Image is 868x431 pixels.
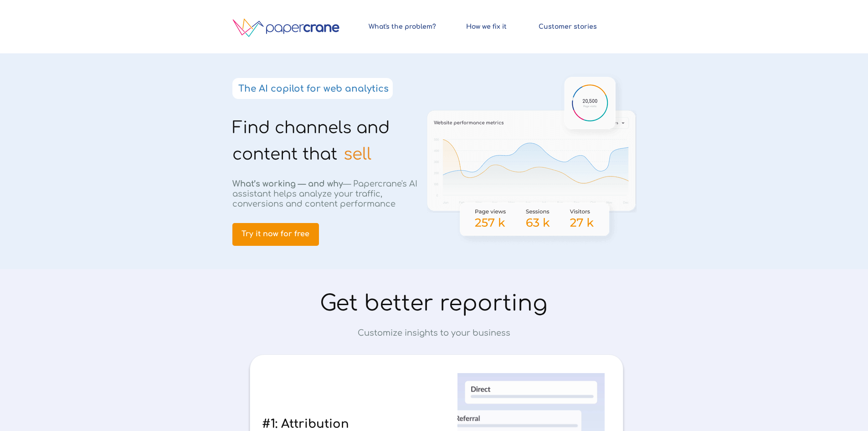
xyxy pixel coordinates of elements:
span: Try it now for free [232,230,319,239]
a: Try it now for free [232,223,319,246]
span: Customer stories [534,23,601,31]
span: — Papercrane's AI assistant helps analyze your traffic, conversions and content performance [232,179,417,208]
span: Get better reporting [320,291,548,316]
a: Customer stories [534,19,601,35]
span: Find channels and content that [232,119,390,163]
strong: What’s working — and why [232,179,343,188]
a: How we fix it [458,19,515,35]
span: sell [344,145,371,163]
span: #1: Attribution [262,417,349,431]
span: How we fix it [458,23,515,31]
span: Customize insights to your business [358,328,510,338]
strong: The AI copilot for web analytics [238,83,389,94]
a: What's the problem? [365,19,440,35]
span: What's the problem? [365,23,440,31]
